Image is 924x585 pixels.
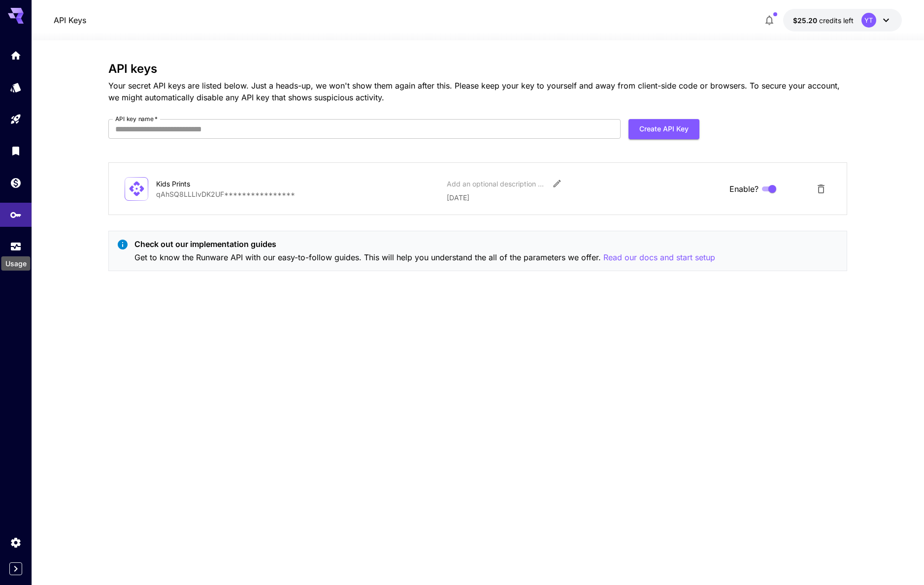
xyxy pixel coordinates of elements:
[10,145,22,157] div: Library
[54,14,86,26] nav: breadcrumb
[793,15,854,26] div: $25.19991
[793,16,819,25] span: $25.20
[819,16,854,25] span: credits left
[10,49,22,62] div: Home
[108,80,847,103] p: Your secret API keys are listed below. Just a heads-up, we won't show them again after this. Plea...
[108,62,847,76] h3: API keys
[603,251,715,264] button: Read our docs and start setup
[447,192,722,203] p: [DATE]
[1,256,31,271] div: Usage
[729,183,759,195] span: Enable?
[115,115,158,123] label: API key name
[628,119,699,139] button: Create API Key
[156,179,255,189] div: Kids Prints
[447,179,545,189] div: Add an optional description or comment
[861,13,876,28] div: YT
[10,81,22,93] div: Models
[10,177,22,189] div: Wallet
[134,238,715,250] p: Check out our implementation guides
[783,9,902,31] button: $25.19991YT
[10,209,22,221] div: API Keys
[10,536,22,549] div: Settings
[811,179,831,199] button: Delete API Key
[548,175,566,192] button: Edit
[54,14,86,26] a: API Keys
[10,241,22,253] div: Usage
[9,562,22,575] button: Expand sidebar
[10,113,22,125] div: Playground
[134,251,715,264] p: Get to know the Runware API with our easy-to-follow guides. This will help you understand the all...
